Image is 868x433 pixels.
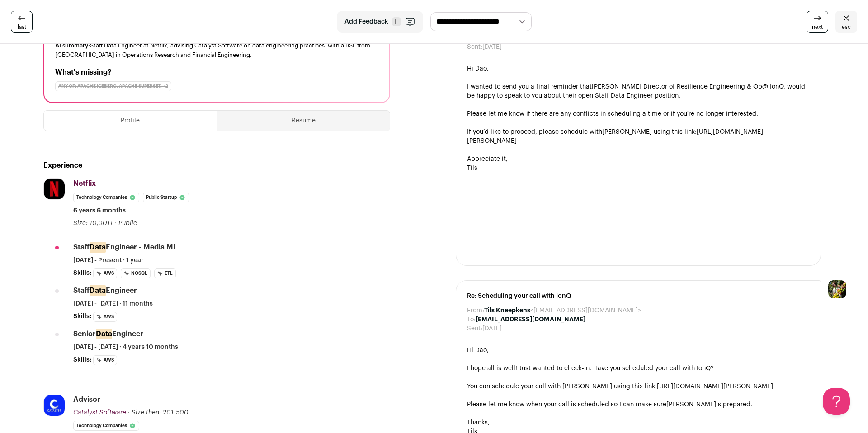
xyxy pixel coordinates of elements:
[467,364,810,373] div: I hope all is well! Just wanted to check-in. Have you scheduled your call with IonQ?
[217,111,390,131] button: Resume
[592,84,762,90] span: [PERSON_NAME] Director of Resilience Engineering & Op
[467,315,476,324] dt: To:
[73,268,91,278] span: Skills:
[11,11,33,33] a: last
[666,401,716,408] span: [PERSON_NAME]
[73,395,100,405] div: Advisor
[807,11,828,33] a: next
[337,11,423,33] button: Add Feedback F
[602,129,697,135] span: [PERSON_NAME] using this link:
[73,242,177,252] div: Staff Engineer - Media ML
[467,127,810,146] div: If you’d like to proceed, please schedule with
[73,299,153,308] span: [DATE] - [DATE] · 11 months
[467,164,810,173] div: Tils
[93,268,117,278] li: AWS
[842,24,851,31] span: esc
[467,324,482,333] dt: Sent:
[143,193,189,202] li: Public Startup
[467,306,484,315] dt: From:
[344,17,388,26] span: Add Feedback
[467,347,489,353] span: Hi Dao,
[90,285,106,296] mark: Data
[128,409,189,416] span: · Size then: 201-500
[73,256,144,265] span: [DATE] - Present · 1 year
[73,343,178,352] span: [DATE] - [DATE] · 4 years 10 months
[73,180,96,187] span: Netflix
[467,155,810,164] div: Appreciate it,
[44,111,217,131] button: Profile
[55,67,378,78] h2: What's missing?
[467,82,810,100] div: I wanted to send you a final reminder that @ IonQ, would be happy to speak to you about their ope...
[18,24,26,31] span: last
[392,17,401,26] span: F
[812,24,823,31] span: next
[476,316,585,323] b: [EMAIL_ADDRESS][DOMAIN_NAME]
[657,383,773,390] a: [URL][DOMAIN_NAME][PERSON_NAME]
[467,401,666,408] span: Please let me know when your call is scheduled so I can make sure
[467,383,657,390] span: You can schedule your call with [PERSON_NAME] using this link:
[44,395,65,416] img: e432a72ee3d3977de01911daa4f114ea3c863a0341bf41d76ff7328795bc8d92.jpg
[121,268,151,278] li: NoSQL
[73,355,91,364] span: Skills:
[467,292,810,301] span: Re: Scheduling your call with IonQ
[484,307,530,314] b: Tils Kneepkens
[823,388,850,415] iframe: Help Scout Beacon - Open
[93,355,117,365] li: AWS
[484,306,641,315] dd: <[EMAIL_ADDRESS][DOMAIN_NAME]>
[73,220,113,226] span: Size: 10,001+
[43,160,390,171] h2: Experience
[154,268,176,278] li: ETL
[93,312,117,322] li: AWS
[96,329,112,339] mark: Data
[44,179,65,199] img: eb23c1dfc8dac86b495738472fc6fbfac73343433b5f01efeecd7ed332374756.jpg
[716,401,752,408] span: is prepared.
[482,324,502,333] dd: [DATE]
[73,286,137,296] div: Staff Engineer
[118,220,137,226] span: Public
[482,42,502,52] dd: [DATE]
[73,312,91,321] span: Skills:
[835,11,857,33] a: esc
[55,81,171,91] div: Any of: Apache Iceberg, Apache Superset, +2
[467,109,810,118] div: Please let me know if there are any conflicts in scheduling a time or if you're no longer interes...
[73,193,139,202] li: Technology Companies
[73,421,139,431] li: Technology Companies
[467,418,810,427] div: Thanks,
[55,42,90,48] span: AI summary:
[90,242,106,253] mark: Data
[73,329,143,339] div: Senior Engineer
[73,409,126,416] span: Catalyst Software
[467,42,482,52] dt: Sent:
[467,66,489,72] span: Hi Dao,
[115,219,117,228] span: ·
[55,41,378,60] div: Staff Data Engineer at Netflix, advising Catalyst Software on data engineering practices, with a ...
[73,206,126,215] span: 6 years 6 months
[828,280,846,298] img: 6689865-medium_jpg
